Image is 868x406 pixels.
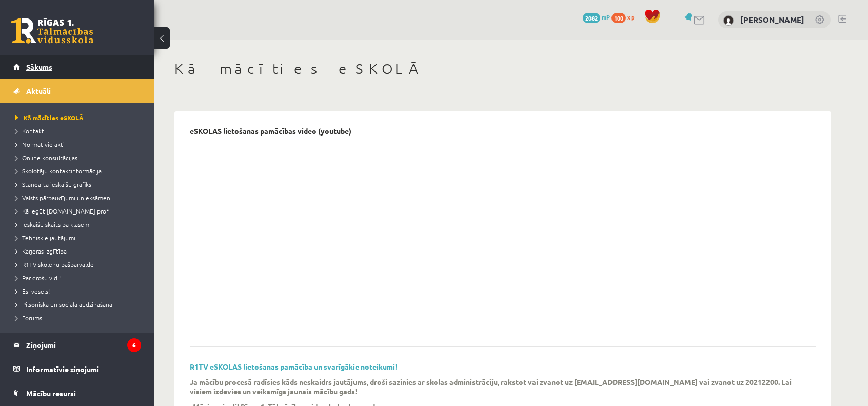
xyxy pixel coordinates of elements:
span: Sākums [26,62,52,71]
img: Annija Anna Streipa [723,15,734,26]
a: Aktuāli [13,79,141,103]
p: eSKOLAS lietošanas pamācības video (youtube) [190,127,351,136]
a: Kā mācīties eSKOLĀ [15,113,144,122]
span: Normatīvie akti [15,140,65,148]
span: Pilsoniskā un sociālā audzināšana [15,300,112,308]
span: mP [602,13,610,21]
a: Standarta ieskaišu grafiks [15,180,144,189]
a: Ieskaišu skaits pa klasēm [15,220,144,229]
span: Online konsultācijas [15,153,77,162]
p: Ja mācību procesā radīsies kāds neskaidrs jautājums, droši sazinies ar skolas administrāciju, rak... [190,377,800,396]
a: Pilsoniskā un sociālā audzināšana [15,300,144,309]
a: Ziņojumi6 [13,333,141,357]
a: 100 xp [611,13,639,21]
legend: Informatīvie ziņojumi [26,357,141,381]
a: Valsts pārbaudījumi un eksāmeni [15,193,144,202]
span: R1TV skolēnu pašpārvalde [15,260,94,268]
span: Valsts pārbaudījumi un eksāmeni [15,194,112,202]
a: Online konsultācijas [15,153,144,162]
span: Ieskaišu skaits pa klasēm [15,220,89,228]
span: 100 [611,13,626,23]
a: Mācību resursi [13,381,141,405]
a: [PERSON_NAME] [740,14,804,25]
a: Kā iegūt [DOMAIN_NAME] prof [15,206,144,216]
span: Mācību resursi [26,389,76,398]
a: Esi vesels! [15,286,144,296]
a: Normatīvie akti [15,140,144,149]
h1: Kā mācīties eSKOLĀ [174,60,831,78]
i: 6 [127,338,141,352]
a: Skolotāju kontaktinformācija [15,166,144,176]
span: Kā mācīties eSKOLĀ [15,113,84,122]
span: 2082 [583,13,600,23]
span: Kā iegūt [DOMAIN_NAME] prof [15,207,109,215]
a: Sākums [13,55,141,79]
a: Informatīvie ziņojumi [13,357,141,381]
span: Tehniskie jautājumi [15,234,75,242]
a: Par drošu vidi! [15,273,144,282]
a: Kontakti [15,126,144,136]
span: Aktuāli [26,86,51,95]
a: Karjeras izglītība [15,246,144,256]
span: Standarta ieskaišu grafiks [15,180,91,188]
span: Karjeras izglītība [15,247,67,255]
legend: Ziņojumi [26,333,141,357]
span: Forums [15,314,42,322]
a: Forums [15,313,144,322]
a: R1TV eSKOLAS lietošanas pamācība un svarīgākie noteikumi! [190,362,397,371]
span: Par drošu vidi! [15,274,61,282]
a: R1TV skolēnu pašpārvalde [15,260,144,269]
a: 2082 mP [583,13,610,21]
a: Tehniskie jautājumi [15,233,144,242]
a: Rīgas 1. Tālmācības vidusskola [11,18,93,44]
span: Esi vesels! [15,287,50,295]
span: Skolotāju kontaktinformācija [15,167,102,175]
span: xp [627,13,634,21]
span: Kontakti [15,127,46,135]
